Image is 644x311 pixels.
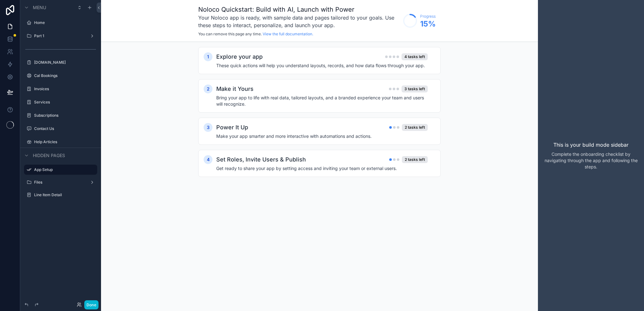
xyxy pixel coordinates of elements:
label: Services [34,100,96,105]
label: Subscriptions [34,113,96,118]
h4: Bring your app to life with real data, tailored layouts, and a branded experience your team and u... [216,95,428,107]
span: 15 % [420,19,436,29]
div: 1 [204,52,212,61]
span: Menu [33,4,46,11]
p: Complete the onboarding checklist by navigating through the app and following the steps. [543,151,639,170]
div: 3 [204,123,212,132]
h1: Noloco Quickstart: Build with AI, Launch with Power [198,5,400,14]
div: 3 tasks left [402,85,428,92]
label: Home [34,20,96,25]
label: Part 1 [34,33,87,38]
label: Cal Bookings [34,73,96,78]
label: App Setup [34,167,93,172]
h2: Power It Up [216,123,248,132]
div: 2 [204,85,212,93]
span: You can remove this page any time. [198,32,262,36]
label: Help Articles [34,139,96,144]
label: Invoices [34,86,96,91]
h2: Set Roles, Invite Users & Publish [216,155,306,164]
label: [DOMAIN_NAME] [34,60,96,65]
h4: These quick actions will help you understand layouts, records, and how data flows through your app. [216,62,428,69]
h4: Get ready to share your app by setting access and inviting your team or external users. [216,165,428,172]
label: Files [34,180,87,185]
label: Line Item Detail [34,192,96,197]
h3: Your Noloco app is ready, with sample data and pages tailored to your goals. Use these steps to i... [198,14,400,29]
p: This is your build mode sidebar [553,141,629,149]
label: Contact Us [34,126,96,131]
div: 4 tasks left [402,53,428,60]
div: scrollable content [101,42,538,194]
div: 4 [204,155,212,164]
span: Progress [420,14,436,19]
h4: Make your app smarter and more interactive with automations and actions. [216,133,428,139]
span: Hidden pages [33,152,65,159]
h2: Make it Yours [216,85,253,93]
button: Done [84,300,98,309]
div: 2 tasks left [402,124,428,131]
a: View the full documentation. [263,32,313,36]
div: 2 tasks left [402,156,428,163]
h2: Explore your app [216,52,263,61]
